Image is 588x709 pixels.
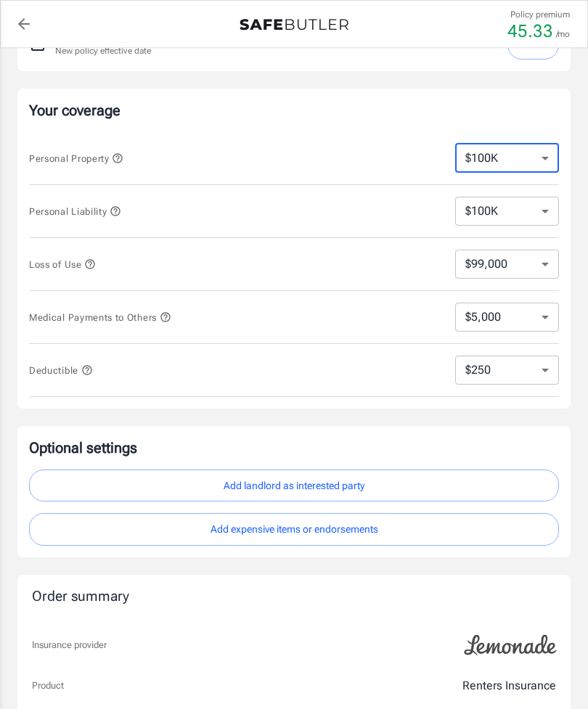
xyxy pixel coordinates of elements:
[462,677,556,694] p: Renters Insurance
[9,9,38,38] a: back to quotes
[29,255,96,273] button: Loss of Use
[29,312,171,323] span: Medical Payments to Others
[456,625,565,665] img: Lemonade
[29,470,559,502] button: Add landlord as interested party
[29,513,559,546] button: Add expensive items or endorsements
[29,149,123,167] button: Personal Property
[29,202,121,220] button: Personal Liability
[556,28,570,41] p: /mo
[507,22,553,40] p: 45.33
[240,19,348,30] img: Back to quotes
[29,259,96,270] span: Loss of Use
[29,438,559,458] p: Optional settings
[29,365,93,376] span: Deductible
[32,638,107,652] p: Insurance provider
[29,100,559,120] p: Your coverage
[29,308,171,326] button: Medical Payments to Others
[29,361,93,379] button: Deductible
[510,8,570,21] p: Policy premium
[29,153,123,164] span: Personal Property
[32,679,64,693] p: Product
[55,44,151,57] p: New policy effective date
[32,586,556,607] div: Order summary
[29,206,121,217] span: Personal Liability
